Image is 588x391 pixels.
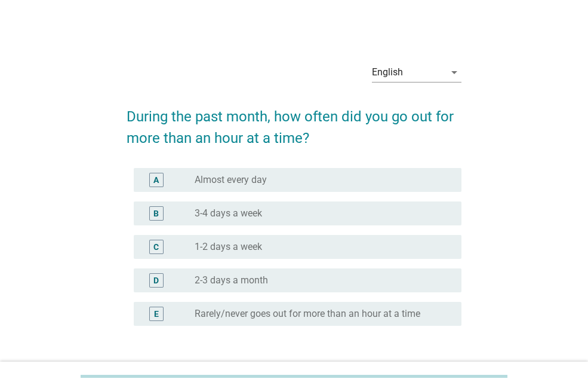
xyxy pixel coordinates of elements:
[195,241,262,253] label: 1-2 days a week
[195,207,262,219] label: 3-4 days a week
[195,274,268,286] label: 2-3 days a month
[447,65,461,80] i: arrow_drop_down
[153,240,159,253] div: C
[195,174,267,186] label: Almost every day
[153,274,159,286] div: D
[154,307,159,320] div: E
[372,67,403,78] div: English
[153,173,159,186] div: A
[127,94,461,149] h2: During the past month, how often did you go out for more than an hour at a time?
[153,207,159,219] div: B
[195,308,420,320] label: Rarely/never goes out for more than an hour at a time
